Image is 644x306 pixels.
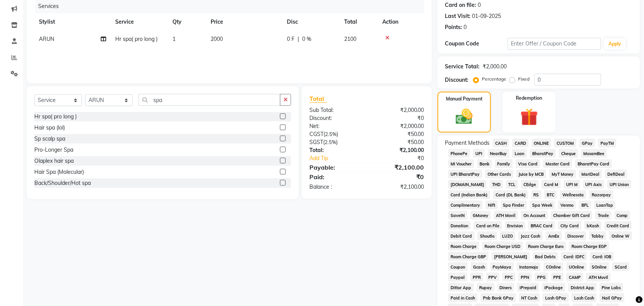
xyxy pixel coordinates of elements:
span: PayMaya [491,262,514,271]
div: ₹2,100.00 [367,183,430,191]
span: iPrepaid [517,283,539,292]
span: Discover [565,232,586,240]
span: Visa Card [516,159,540,168]
div: 0 [478,1,481,9]
div: ₹50.00 [367,130,430,138]
span: MariDeal [579,170,602,178]
div: ₹2,000.00 [483,63,507,71]
div: Card on file: [445,1,477,9]
span: ONLINE [532,139,552,147]
div: Last Visit: [445,12,471,20]
span: Card M [542,180,561,189]
span: Instamojo [517,262,541,271]
span: GPay [580,139,595,147]
span: Nail GPay [600,293,625,302]
span: MI Voucher [448,159,474,168]
div: Points: [445,23,462,31]
th: Qty [168,13,206,31]
span: Rupay [477,283,494,292]
span: Dittor App [448,283,474,292]
span: PPN [518,273,532,282]
span: 2000 [211,36,223,42]
span: SaveIN [448,211,467,220]
span: SCard [612,262,630,271]
span: 0 % [302,35,311,43]
span: PPE [551,273,564,282]
span: Room Charge Euro [526,242,567,251]
div: Discount: [304,114,367,122]
span: PPC [502,273,515,282]
span: Bad Debts [533,252,559,261]
input: Search or Scan [138,94,280,106]
div: ₹0 [367,114,430,122]
span: 2.5% [325,139,336,145]
div: ₹2,100.00 [367,146,430,154]
span: COnline [544,262,563,271]
span: Donation [448,221,471,230]
span: BharatPay [530,149,556,158]
span: CGST [309,131,324,138]
div: ₹2,100.00 [367,163,430,172]
span: UOnline [567,262,587,271]
div: ₹0 [367,172,430,181]
th: Action [378,13,424,31]
label: Redemption [516,95,543,102]
span: Wellnessta [560,190,586,199]
span: bKash [584,221,602,230]
button: Apply [604,38,626,50]
img: _gift.svg [515,106,544,128]
span: NearBuy [488,149,510,158]
span: TCL [506,180,518,189]
label: Fixed [518,76,530,83]
span: BRAC Card [528,221,555,230]
th: Total [340,13,378,31]
span: Room Charge USD [482,242,523,251]
div: Coupon Code [445,40,508,48]
span: Credit Card [605,221,632,230]
span: 1 [172,36,175,42]
span: 2100 [344,36,356,42]
span: Envision [505,221,526,230]
span: Room Charge [448,242,479,251]
span: Loan [512,149,527,158]
div: Sub Total: [304,106,367,114]
span: Chamber Gift Card [551,211,592,220]
span: Tabby [589,232,607,240]
span: Room Charge EGP [569,242,609,251]
span: BharatPay Card [575,159,612,168]
span: ATH Movil [586,273,611,282]
span: [DOMAIN_NAME] [448,180,487,189]
span: AmEx [546,232,562,240]
span: DefiDeal [605,170,627,178]
span: Nift [486,201,498,209]
span: | [298,35,299,43]
span: Complimentary [448,201,483,209]
span: Comp [615,211,631,220]
th: Disc [282,13,340,31]
div: Discount: [445,76,469,84]
span: 2.5% [325,131,336,137]
span: On Account [521,211,548,220]
span: 0 F [287,35,295,43]
span: Trade [596,211,612,220]
div: Net: [304,122,367,130]
span: UPI Union [607,180,631,189]
span: Card (DL Bank) [493,190,528,199]
span: GMoney [470,211,491,220]
a: Add Tip [304,154,377,162]
span: PPR [470,273,483,282]
span: PPG [535,273,548,282]
span: Razorpay [589,190,613,199]
span: Juice by MCB [517,170,547,178]
span: PayTM [598,139,617,147]
span: CEdge [521,180,539,189]
span: BFL [579,201,591,209]
span: Shoutlo [478,232,497,240]
span: iPackage [542,283,565,292]
div: Olaplex hair spa [34,157,74,165]
span: Total [309,95,327,103]
span: Spa Week [530,201,555,209]
span: RS [531,190,542,199]
th: Stylist [34,13,111,31]
span: Cheque [559,149,578,158]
